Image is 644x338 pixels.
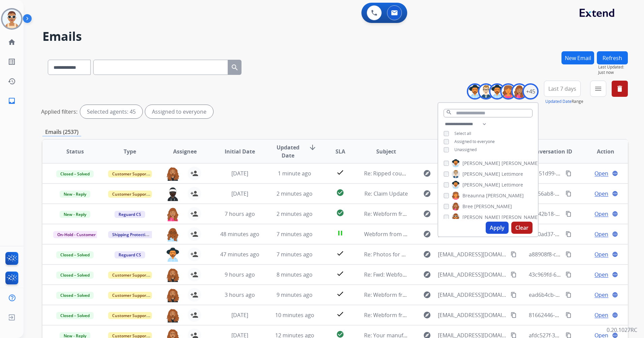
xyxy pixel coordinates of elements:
[545,99,572,104] button: Updated Date
[190,291,198,299] mat-icon: person_add
[277,271,313,278] span: 8 minutes ago
[190,190,198,198] mat-icon: person_add
[545,98,583,104] span: Range
[145,105,213,118] div: Assigned to everyone
[561,51,594,64] button: New Email
[277,190,313,197] span: 2 minutes ago
[502,171,523,177] span: Lettimore
[511,292,517,298] mat-icon: content_copy
[566,312,572,318] mat-icon: content_copy
[166,248,180,262] img: agent-avatar
[594,250,608,258] span: Open
[598,70,628,75] span: Just now
[598,64,628,70] span: Last Updated:
[376,147,396,156] span: Subject
[566,191,572,197] mat-icon: content_copy
[423,271,431,279] mat-icon: explore
[108,170,152,177] span: Customer Support
[231,170,248,177] span: [DATE]
[190,210,198,218] mat-icon: person_add
[336,270,344,278] mat-icon: check
[594,230,608,238] span: Open
[277,251,313,258] span: 7 minutes ago
[8,58,16,66] mat-icon: list_alt
[594,85,602,93] mat-icon: menu
[336,229,344,237] mat-icon: pause
[511,251,517,257] mat-icon: content_copy
[364,190,408,197] span: Re: Claim Update
[166,268,180,282] img: agent-avatar
[423,190,431,198] mat-icon: explore
[190,271,198,279] mat-icon: person_add
[309,143,317,151] mat-icon: arrow_downward
[277,291,313,299] span: 9 minutes ago
[612,170,618,176] mat-icon: language
[42,30,628,43] h2: Emails
[566,211,572,217] mat-icon: content_copy
[231,63,239,72] mat-icon: search
[502,214,539,221] span: [PERSON_NAME]
[225,271,255,278] span: 9 hours ago
[336,209,344,217] mat-icon: check_circle
[446,109,452,115] mat-icon: search
[115,251,145,258] span: Reguard CS
[190,230,198,238] mat-icon: person_add
[336,189,344,197] mat-icon: check_circle
[364,230,517,238] span: Webform from [EMAIL_ADDRESS][DOMAIN_NAME] on [DATE]
[474,203,512,210] span: [PERSON_NAME]
[231,190,248,197] span: [DATE]
[364,170,408,177] span: Re: Ripped couch
[502,181,523,188] span: Lettimore
[566,251,572,257] mat-icon: content_copy
[486,222,509,234] button: Apply
[612,292,618,298] mat-icon: language
[190,311,198,319] mat-icon: person_add
[108,312,152,319] span: Customer Support
[594,210,608,218] span: Open
[423,169,431,177] mat-icon: explore
[273,143,303,160] span: Updated Date
[364,271,539,278] span: Re: Fwd: Webform from [EMAIL_ADDRESS][DOMAIN_NAME] on [DATE]
[502,160,539,167] span: [PERSON_NAME]
[124,147,136,156] span: Type
[423,291,431,299] mat-icon: explore
[462,181,500,188] span: [PERSON_NAME]
[462,160,500,167] span: [PERSON_NAME]
[173,147,197,156] span: Assignee
[612,272,618,278] mat-icon: language
[548,87,576,90] span: Last 7 days
[566,292,572,298] mat-icon: content_copy
[573,140,628,163] th: Action
[529,251,630,258] span: a88908f8-c9d9-4c31-a934-80a55b35c6f6
[231,311,248,319] span: [DATE]
[454,131,471,136] span: Select all
[364,210,526,218] span: Re: Webform from [EMAIL_ADDRESS][DOMAIN_NAME] on [DATE]
[166,167,180,181] img: agent-avatar
[522,83,539,100] div: +45
[60,211,90,218] span: New - Reply
[438,250,507,258] span: [EMAIL_ADDRESS][DOMAIN_NAME]
[56,312,94,319] span: Closed – Solved
[66,147,84,156] span: Status
[511,272,517,278] mat-icon: content_copy
[612,312,618,318] mat-icon: language
[56,272,94,279] span: Closed – Solved
[108,191,152,198] span: Customer Support
[612,251,618,257] mat-icon: language
[454,139,495,144] span: Assigned to everyone
[53,231,100,238] span: On-Hold - Customer
[335,147,345,156] span: SLA
[190,250,198,258] mat-icon: person_add
[529,147,572,156] span: Conversation ID
[56,170,94,177] span: Closed – Solved
[2,9,21,28] img: avatar
[8,38,16,46] mat-icon: home
[462,203,473,210] span: Bree
[225,210,255,218] span: 7 hours ago
[220,251,259,258] span: 47 minutes ago
[594,271,608,279] span: Open
[277,210,313,218] span: 2 minutes ago
[166,288,180,302] img: agent-avatar
[56,251,94,258] span: Closed – Solved
[566,170,572,176] mat-icon: content_copy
